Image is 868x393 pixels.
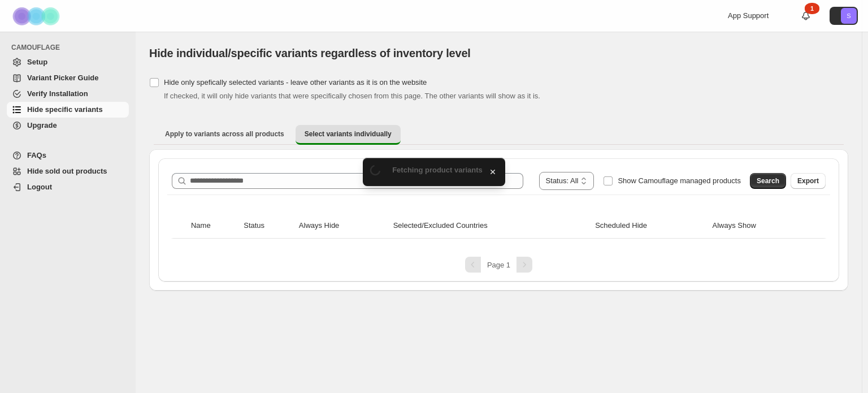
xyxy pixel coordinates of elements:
th: Scheduled Hide [592,213,709,239]
a: Upgrade [7,118,129,133]
span: App Support [728,11,769,20]
span: Fetching product variants [392,166,483,174]
button: Apply to variants across all products [156,125,293,143]
th: Name [188,213,240,239]
span: Page 1 [487,261,510,269]
th: Always Hide [296,213,390,239]
a: Verify Installation [7,86,129,102]
span: Apply to variants across all products [165,129,284,139]
a: Hide specific variants [7,102,129,118]
th: Selected/Excluded Countries [390,213,592,239]
span: Hide sold out products [27,167,107,175]
span: Verify Installation [27,89,88,98]
span: CAMOUFLAGE [11,43,130,52]
a: Hide sold out products [7,163,129,179]
th: Always Show [709,213,810,239]
span: Logout [27,183,52,191]
button: Search [750,173,786,189]
span: If checked, it will only hide variants that were specifically chosen from this page. The other va... [164,92,540,100]
span: Hide specific variants [27,105,103,114]
a: Variant Picker Guide [7,70,129,86]
button: Avatar with initials S [830,7,858,25]
span: FAQs [27,151,46,159]
a: Logout [7,179,129,195]
span: Upgrade [27,121,57,129]
span: Avatar with initials S [841,8,857,24]
text: S [847,12,850,19]
div: Select variants individually [149,149,848,291]
span: Export [797,176,819,185]
nav: Pagination [167,257,830,273]
img: Camouflage [9,1,66,32]
span: Hide only spefically selected variants - leave other variants as it is on the website [164,78,427,87]
span: Setup [27,58,47,66]
th: Status [240,213,296,239]
a: 1 [800,10,811,21]
span: Select variants individually [305,129,392,139]
div: 1 [805,3,819,14]
a: Setup [7,54,129,70]
span: Hide individual/specific variants regardless of inventory level [149,47,471,59]
span: Variant Picker Guide [27,74,98,82]
span: Search [757,176,779,185]
a: FAQs [7,148,129,163]
button: Select variants individually [296,125,401,145]
span: Show Camouflage managed products [618,176,741,185]
button: Export [791,173,826,189]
